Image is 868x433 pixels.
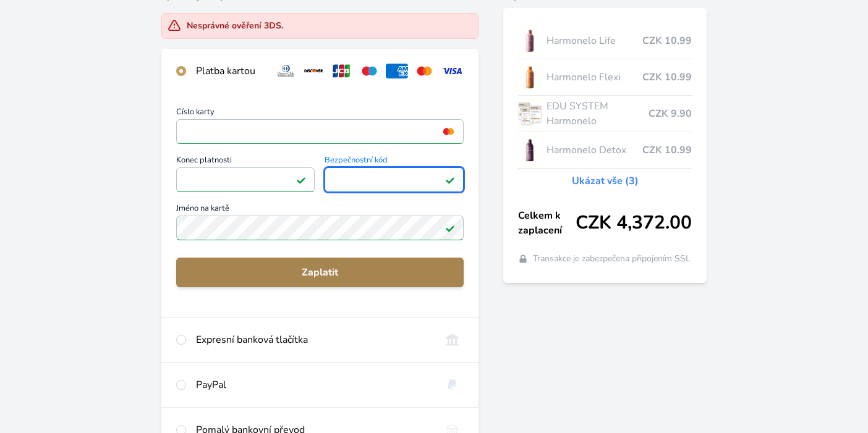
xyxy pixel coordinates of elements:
[642,70,692,85] span: CZK 10.99
[440,126,457,137] img: mc
[358,64,381,78] img: maestro.svg
[518,135,542,166] img: DETOX_se_stinem_x-lo.jpg
[642,143,692,158] span: CZK 10.99
[274,64,297,78] img: diners.svg
[176,108,464,119] span: Číslo karty
[649,106,692,121] span: CZK 9.90
[330,64,353,78] img: jcb.svg
[572,174,639,188] a: Ukázat vše (3)
[441,332,464,347] img: onlineBanking_CZ.svg
[196,377,432,392] div: PayPal
[186,265,454,280] span: Zaplatit
[445,223,455,233] img: Platné pole
[547,70,642,85] span: Harmonelo Flexi
[386,64,409,78] img: amex.svg
[176,204,464,216] span: Jméno na kartě
[441,64,464,78] img: visa.svg
[518,98,542,129] img: Edu-System-Harmonelo-v2-lo.jpg
[642,33,692,48] span: CZK 10.99
[518,208,576,238] span: Celkem k zaplacení
[176,216,464,240] input: Jméno na kartěPlatné pole
[296,175,306,185] img: Platné pole
[533,253,691,265] span: Transakce je zabezpečena připojením SSL
[196,332,432,347] div: Expresní banková tlačítka
[441,377,464,392] img: paypal.svg
[547,143,642,158] span: Harmonelo Detox
[182,123,459,140] iframe: Iframe pro číslo karty
[547,99,649,128] span: EDU SYSTEM Harmonelo
[176,156,315,167] span: Konec platnosti
[413,64,436,78] img: mc.svg
[176,258,464,287] button: Zaplatit
[330,171,458,188] iframe: Iframe pro bezpečnostní kód
[518,62,542,93] img: CLEAN_FLEXI_se_stinem_x-hi_(1)-lo.jpg
[302,64,325,78] img: discover.svg
[547,33,642,48] span: Harmonelo Life
[518,25,542,56] img: CLEAN_LIFE_se_stinem_x-lo.jpg
[576,212,692,234] span: CZK 4,372.00
[325,156,464,167] span: Bezpečnostní kód
[196,64,265,78] div: Platba kartou
[187,20,283,32] div: Nesprávné ověření 3DS.
[182,171,310,188] iframe: Iframe pro datum vypršení platnosti
[445,175,455,185] img: Platné pole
